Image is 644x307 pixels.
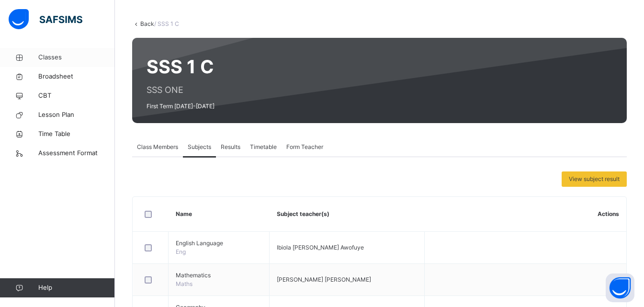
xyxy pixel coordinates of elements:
span: CBT [38,91,115,101]
span: Mathematics [176,271,262,280]
span: [PERSON_NAME] [PERSON_NAME] [277,276,371,283]
span: Class Members [137,143,178,151]
span: Ibiola [PERSON_NAME] Awofuye [277,244,364,251]
a: Back [140,20,154,27]
img: safsims [9,9,82,29]
span: View subject result [569,175,620,183]
button: Open asap [606,273,634,302]
span: Eng [176,248,186,255]
th: Actions [424,197,626,232]
span: Form Teacher [286,143,323,151]
span: Subjects [188,143,211,151]
span: Assessment Format [38,148,115,158]
th: Name [169,197,270,232]
span: Classes [38,53,115,62]
span: Time Table [38,129,115,139]
span: Results [221,143,240,151]
span: Help [38,283,114,293]
span: Timetable [250,143,277,151]
span: English Language [176,239,262,248]
span: Maths [176,280,192,287]
span: Lesson Plan [38,110,115,120]
span: / SSS 1 C [154,20,179,27]
span: Broadsheet [38,72,115,81]
th: Subject teacher(s) [270,197,424,232]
